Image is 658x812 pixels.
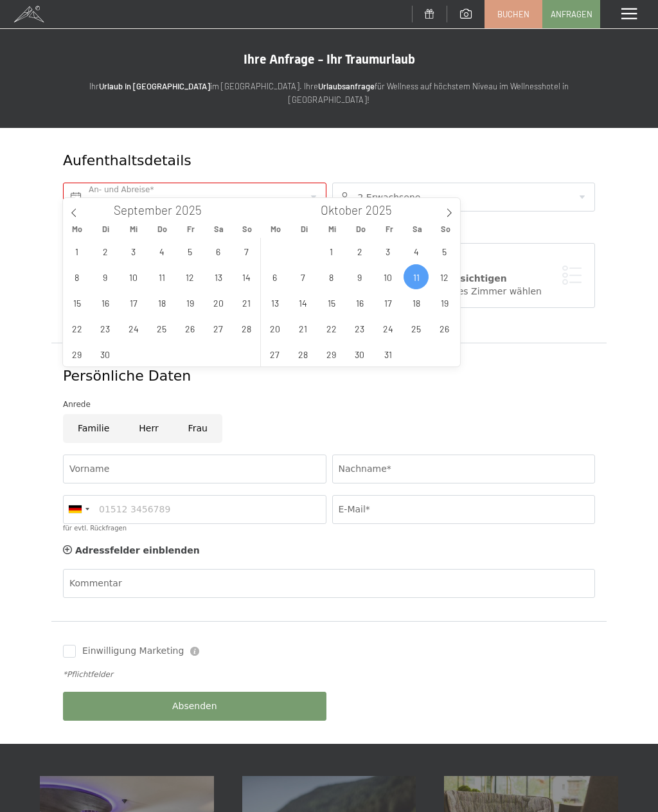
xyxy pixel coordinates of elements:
[290,225,318,233] span: Di
[404,264,429,289] span: Oktober 11, 2025
[319,290,344,315] span: Oktober 15, 2025
[290,341,316,366] span: Oktober 28, 2025
[149,264,174,289] span: September 11, 2025
[375,341,400,366] span: Oktober 31, 2025
[177,316,202,341] span: September 26, 2025
[206,316,231,341] span: September 27, 2025
[172,700,217,713] span: Absenden
[347,264,372,289] span: Oktober 9, 2025
[262,290,287,315] span: Oktober 13, 2025
[319,264,344,289] span: Oktober 8, 2025
[148,225,176,233] span: Do
[63,398,595,411] div: Anrede
[114,204,172,217] span: September
[63,151,506,171] div: Aufenthaltsdetails
[375,239,400,264] span: Oktober 3, 2025
[93,341,118,366] span: September 30, 2025
[497,8,529,20] span: Buchen
[346,273,582,285] div: Zimmerwunsch berücksichtigen
[432,290,457,315] span: Oktober 19, 2025
[75,545,200,555] span: Adressfelder einblenden
[319,341,344,366] span: Oktober 29, 2025
[543,1,600,28] a: Anfragen
[206,290,231,315] span: September 20, 2025
[346,225,375,233] span: Do
[177,239,202,264] span: September 5, 2025
[346,285,582,298] div: Ich möchte ein bestimmtes Zimmer wählen
[362,203,405,217] input: Year
[375,225,404,233] span: Fr
[121,264,146,289] span: September 10, 2025
[319,239,344,264] span: Oktober 1, 2025
[290,316,316,341] span: Oktober 21, 2025
[93,290,118,315] span: September 16, 2025
[375,264,400,289] span: Oktober 10, 2025
[347,341,372,366] span: Oktober 30, 2025
[234,264,259,289] span: September 14, 2025
[375,316,400,341] span: Oktober 24, 2025
[64,264,89,289] span: September 8, 2025
[290,290,316,315] span: Oktober 14, 2025
[149,290,174,315] span: September 18, 2025
[120,225,148,233] span: Mi
[432,225,460,233] span: So
[318,81,375,91] strong: Urlaubsanfrage
[99,81,210,91] strong: Urlaub in [GEOGRAPHIC_DATA]
[206,239,231,264] span: September 6, 2025
[93,264,118,289] span: September 9, 2025
[262,264,287,289] span: Oktober 6, 2025
[64,290,89,315] span: September 15, 2025
[318,225,346,233] span: Mi
[551,8,592,20] span: Anfragen
[262,225,290,233] span: Mo
[63,525,127,532] label: für evtl. Rückfragen
[172,203,215,217] input: Year
[485,1,542,28] a: Buchen
[404,316,429,341] span: Oktober 25, 2025
[64,239,89,264] span: September 1, 2025
[63,225,91,233] span: Mo
[149,316,174,341] span: September 25, 2025
[82,645,184,658] span: Einwilligung Marketing
[233,225,262,233] span: So
[64,316,89,341] span: September 22, 2025
[404,290,429,315] span: Oktober 18, 2025
[63,366,595,386] div: Persönliche Daten
[206,264,231,289] span: September 13, 2025
[63,669,595,680] div: *Pflichtfelder
[93,316,118,341] span: September 23, 2025
[63,692,326,721] button: Absenden
[432,316,457,341] span: Oktober 26, 2025
[375,290,400,315] span: Oktober 17, 2025
[347,290,372,315] span: Oktober 16, 2025
[319,316,344,341] span: Oktober 22, 2025
[404,239,429,264] span: Oktober 4, 2025
[121,290,146,315] span: September 17, 2025
[347,239,372,264] span: Oktober 2, 2025
[64,496,93,523] div: Germany (Deutschland): +49
[432,264,457,289] span: Oktober 12, 2025
[64,341,89,366] span: September 29, 2025
[121,239,146,264] span: September 3, 2025
[347,316,372,341] span: Oktober 23, 2025
[205,225,233,233] span: Sa
[234,290,259,315] span: September 21, 2025
[262,316,287,341] span: Oktober 20, 2025
[234,316,259,341] span: September 28, 2025
[321,204,362,217] span: Oktober
[63,495,326,524] input: 01512 3456789
[177,225,205,233] span: Fr
[432,239,457,264] span: Oktober 5, 2025
[177,264,202,289] span: September 12, 2025
[149,239,174,264] span: September 4, 2025
[91,225,120,233] span: Di
[51,80,607,107] p: Ihr im [GEOGRAPHIC_DATA]. Ihre für Wellness auf höchstem Niveau im Wellnesshotel in [GEOGRAPHIC_D...
[177,290,202,315] span: September 19, 2025
[93,239,118,264] span: September 2, 2025
[290,264,316,289] span: Oktober 7, 2025
[121,316,146,341] span: September 24, 2025
[404,225,432,233] span: Sa
[234,239,259,264] span: September 7, 2025
[262,341,287,366] span: Oktober 27, 2025
[244,51,415,67] span: Ihre Anfrage - Ihr Traumurlaub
